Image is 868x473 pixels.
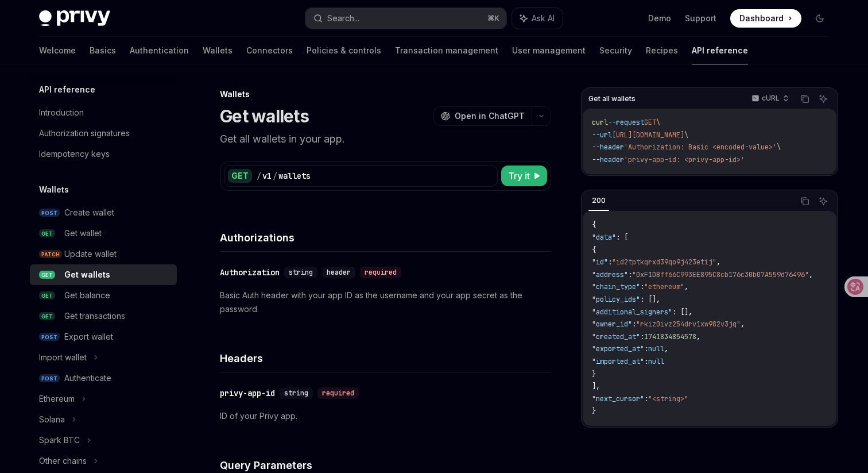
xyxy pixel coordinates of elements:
h1: Get wallets [220,106,309,126]
span: "policy_ids" [592,295,640,304]
span: "0xF1DBff66C993EE895C8cb176c30b07A559d76496" [632,270,809,279]
a: Connectors [246,37,293,64]
span: --request [608,118,644,127]
div: Authorization [220,267,280,278]
span: "owner_id" [592,320,632,329]
span: PATCH [39,250,62,259]
span: GET [39,312,55,321]
span: "additional_signers" [592,307,672,317]
span: null [648,357,664,366]
div: Create wallet [64,206,114,220]
div: required [360,267,401,278]
span: GET [39,271,55,279]
div: Update wallet [64,247,117,261]
div: Import wallet [39,351,87,364]
div: required [317,387,359,399]
a: Recipes [646,37,678,64]
a: GETGet wallet [30,223,177,244]
span: GET [644,118,656,127]
span: "next_cursor" [592,394,644,403]
span: } [592,406,596,416]
span: { [592,220,596,229]
span: curl [592,118,608,127]
h5: API reference [39,83,95,97]
span: { [592,245,596,255]
span: , [741,320,745,329]
h4: Query Parameters [220,457,551,473]
button: Ask AI [816,194,831,209]
div: Wallets [220,89,551,100]
button: Copy the contents from the code block [797,194,812,209]
span: GET [39,291,55,300]
h4: Headers [220,351,551,366]
a: GETGet wallets [30,264,177,285]
a: GETGet transactions [30,306,177,326]
span: ⌘ K [487,14,499,23]
a: Authorization signatures [30,123,177,144]
span: : [608,257,612,267]
span: "<string>" [648,394,688,403]
span: : [632,320,636,329]
div: / [273,170,277,182]
span: , [809,270,813,279]
img: dark logo [39,10,110,26]
span: --header [592,143,624,152]
div: Authorization signatures [39,126,130,140]
span: Open in ChatGPT [455,110,525,122]
span: header [327,268,351,277]
div: Solana [39,413,65,426]
span: "id" [592,257,608,267]
span: : [644,357,648,366]
a: PATCHUpdate wallet [30,244,177,264]
button: Ask AI [512,8,563,29]
span: , [664,344,668,353]
span: "chain_type" [592,282,640,291]
span: : [ [616,233,628,242]
span: : [644,344,648,353]
button: cURL [745,89,794,109]
button: Ask AI [816,91,831,106]
a: Authentication [130,37,189,64]
span: --url [592,130,612,140]
span: 1741834854578 [644,332,696,341]
a: POSTAuthenticate [30,368,177,389]
h4: Authorizations [220,230,551,245]
span: POST [39,209,60,217]
span: : [], [640,295,660,304]
div: v1 [262,170,272,182]
span: "exported_at" [592,344,644,353]
h5: Wallets [39,183,69,197]
span: : [], [672,307,692,317]
span: POST [39,374,60,383]
span: string [284,389,308,398]
a: Demo [648,13,671,24]
button: Toggle dark mode [811,9,829,28]
div: Idempotency keys [39,147,110,161]
a: Policies & controls [307,37,381,64]
a: Wallets [203,37,232,64]
span: \ [656,118,660,127]
div: Other chains [39,454,87,468]
div: Get wallets [64,268,110,282]
div: Ethereum [39,392,75,406]
span: 'privy-app-id: <privy-app-id>' [624,155,745,164]
div: wallets [278,170,311,182]
div: GET [228,169,252,183]
span: } [592,370,596,379]
span: : [640,332,644,341]
div: privy-app-id [220,387,275,399]
span: Dashboard [739,13,784,24]
div: Get transactions [64,309,125,323]
span: Try it [508,169,530,183]
button: Try it [501,166,547,186]
div: Authenticate [64,371,111,385]
span: ], [592,382,600,391]
a: Idempotency keys [30,144,177,164]
span: "data" [592,233,616,242]
span: Ask AI [532,13,555,24]
p: Basic Auth header with your app ID as the username and your app secret as the password. [220,289,551,316]
div: / [257,170,261,182]
button: Copy the contents from the code block [797,91,812,106]
a: Transaction management [395,37,498,64]
span: "created_at" [592,332,640,341]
